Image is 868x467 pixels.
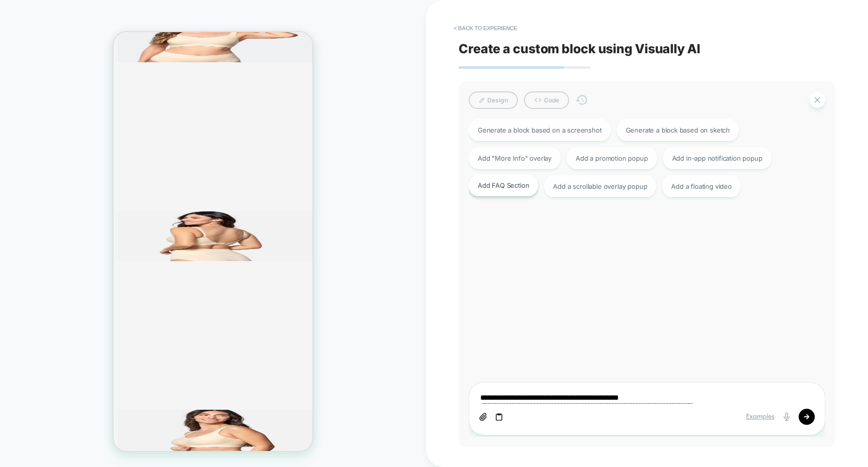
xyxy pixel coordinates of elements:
[746,413,775,421] div: Examples
[459,41,835,56] span: Create a custom block using Visually AI
[662,175,741,197] div: Add a floating video
[449,20,522,36] button: < Back to experience
[469,174,538,196] div: Add FAQ Section
[114,32,312,451] iframe: To enrich screen reader interactions, please activate Accessibility in Grammarly extension settings
[4,179,203,229] img: 459 The Comfort Shaping Bra with Adjustable Straps
[663,147,772,169] div: Add in-app notification popup
[4,179,203,378] div: 2 / 5
[469,119,611,141] div: Generate a block based on a screenshot
[567,147,657,169] div: Add a promotion popup
[544,175,656,197] div: Add a scrollable overlay popup
[469,147,561,169] div: Add "More Info" overlay
[617,119,739,141] div: Generate a block based on sketch
[4,378,203,428] img: 459 The Comfort Shaping Bra with Adjustable Straps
